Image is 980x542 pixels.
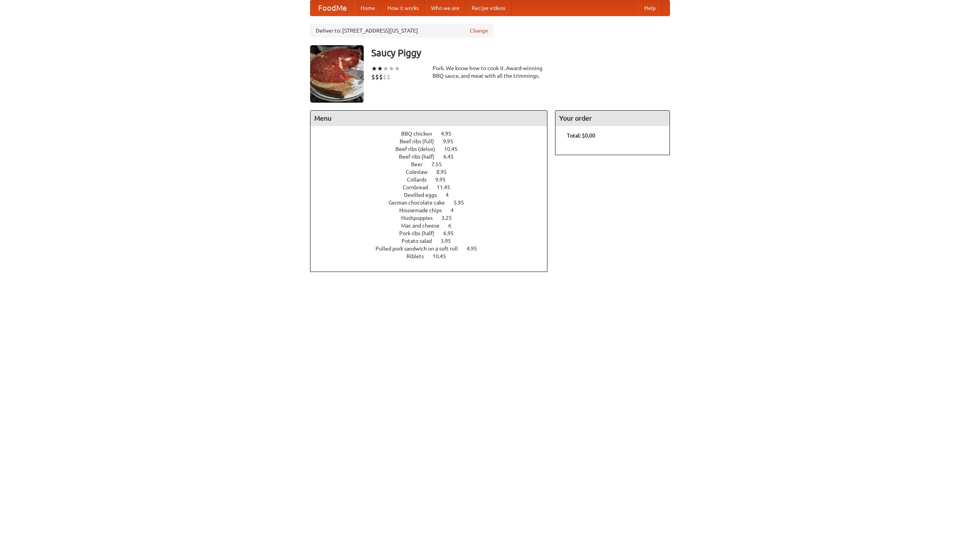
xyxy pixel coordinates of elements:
h4: Menu [310,111,547,126]
span: 10.45 [444,146,465,152]
li: ★ [383,64,389,73]
span: 9.95 [435,177,453,183]
a: Beef ribs (delux) 10.45 [395,146,472,152]
a: Help [638,0,662,16]
b: Total: $0.00 [567,133,595,139]
h4: Your order [555,111,670,126]
a: Beer 7.55 [411,161,456,167]
span: 6.45 [443,154,461,160]
li: $ [383,73,387,81]
span: 4 [446,192,456,198]
a: Cornbread 11.45 [403,184,464,190]
a: Riblets 10.45 [407,253,460,259]
span: 4.95 [441,131,459,137]
h3: Saucy Piggy [371,45,670,61]
li: ★ [389,64,394,73]
span: 3.25 [441,215,459,221]
span: Devilled eggs [404,192,444,198]
span: Potato salad [402,238,439,244]
span: Riblets [407,253,431,259]
span: 10.45 [433,253,454,259]
span: Pork ribs (half) [399,230,442,236]
li: ★ [394,64,400,73]
span: BBQ chicken [401,131,440,137]
a: Housemade chips 4 [399,207,468,213]
a: Collards 9.95 [407,177,460,183]
span: Coleslaw [406,169,435,175]
li: $ [379,73,383,81]
span: 3.95 [441,238,459,244]
li: ★ [377,64,383,73]
a: Pulled pork sandwich on a soft roll 4.95 [376,246,491,252]
span: Beef ribs (half) [399,154,442,160]
a: Devilled eggs 4 [404,192,463,198]
div: Deliver to: [STREET_ADDRESS][US_STATE] [310,24,494,38]
a: Coleslaw 8.95 [406,169,461,175]
span: Beef ribs (delux) [395,146,443,152]
a: How it works [381,0,425,16]
span: 6 [448,223,459,229]
a: Beef ribs (half) 6.45 [399,154,468,160]
span: Beef ribs (full) [400,138,442,144]
a: Home [354,0,381,16]
li: ★ [371,64,377,73]
span: Pulled pork sandwich on a soft roll [376,246,465,252]
a: Beef ribs (full) 9.95 [400,138,467,144]
span: 7.55 [431,161,449,167]
a: Recipe videos [465,0,511,16]
a: Hushpuppies 3.25 [401,215,466,221]
span: Hushpuppies [401,215,440,221]
span: 11.45 [437,184,458,190]
a: Mac and cheese 6 [401,223,465,229]
a: Who we are [425,0,465,16]
span: German chocolate cake [389,200,452,206]
span: Cornbread [403,184,436,190]
span: Mac and cheese [401,223,447,229]
div: Pork. We know how to cook it. Award-winning BBQ sauce, and meat with all the trimmings. [433,64,547,80]
span: 4.95 [467,246,485,252]
a: Potato salad 3.95 [402,238,465,244]
span: 8.95 [436,169,454,175]
span: 9.95 [443,138,461,144]
li: $ [387,73,390,81]
a: BBQ chicken 4.95 [401,131,465,137]
span: 4 [451,207,461,213]
li: $ [371,73,375,81]
a: Change [470,27,488,34]
span: Housemade chips [399,207,449,213]
img: angular.jpg [310,45,364,103]
a: FoodMe [310,0,354,16]
span: 6.95 [443,230,461,236]
a: German chocolate cake 5.95 [389,200,478,206]
span: Collards [407,177,434,183]
span: 5.95 [454,200,472,206]
span: Beer [411,161,430,167]
li: $ [375,73,379,81]
a: Pork ribs (half) 6.95 [399,230,468,236]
